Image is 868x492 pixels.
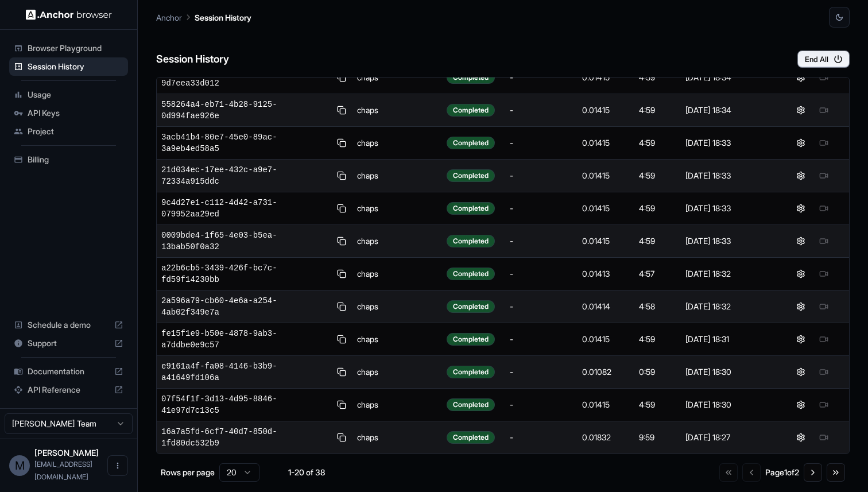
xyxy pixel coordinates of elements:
span: API Keys [28,107,123,119]
div: Completed [447,235,495,247]
button: Open menu [107,455,128,476]
div: Documentation [9,362,128,381]
span: Browser Playground [28,42,123,54]
div: Usage [9,86,128,104]
div: [DATE] 18:32 [685,301,771,312]
div: 4:59 [639,334,676,345]
div: 0.01415 [582,235,630,247]
div: 0.01082 [582,366,630,378]
span: Marton Wernigg [34,448,99,458]
div: - [510,399,573,410]
div: 0.01414 [582,301,630,312]
div: 0.01413 [582,268,630,280]
div: - [510,366,573,378]
span: Documentation [28,366,110,377]
div: 4:59 [639,170,676,181]
button: End All [797,51,850,68]
h6: Session History [156,51,229,68]
div: Completed [447,366,495,378]
div: - [510,268,573,280]
td: chaps [352,61,442,94]
div: [DATE] 18:34 [685,104,771,116]
td: chaps [352,290,442,323]
div: M [9,455,30,476]
div: Completed [447,71,495,84]
td: chaps [352,225,442,258]
span: Usage [28,89,123,100]
span: 07f54f1f-3d13-4d95-8846-41e97d7c13c5 [161,393,330,416]
td: chaps [352,192,442,225]
div: 0.01415 [582,104,630,116]
div: Page 1 of 2 [765,467,799,478]
div: 0.01415 [582,72,630,83]
div: [DATE] 18:27 [685,432,771,443]
div: Billing [9,150,128,169]
div: Completed [447,169,495,182]
span: 558264a4-eb71-4b28-9125-0d994fae926e [161,99,330,122]
div: API Reference [9,381,128,399]
span: fe15f1e9-b50e-4878-9ab3-a7ddbe0e9c57 [161,328,330,351]
span: Session History [28,61,123,72]
div: 4:59 [639,235,676,247]
span: a22b6cb5-3439-426f-bc7c-fd59f14230bb [161,262,330,285]
span: 16a7a5fd-6cf7-40d7-850d-1fd80dc532b9 [161,426,330,449]
div: - [510,235,573,247]
div: [DATE] 18:33 [685,235,771,247]
span: e2337be3-b5b9-4398-ac87-9d7eea33d012 [161,66,330,89]
td: chaps [352,421,442,454]
p: Anchor [156,11,182,24]
div: - [510,432,573,443]
div: Completed [447,431,495,444]
div: 0.01415 [582,170,630,181]
div: 4:59 [639,72,676,83]
td: chaps [352,323,442,356]
td: chaps [352,258,442,290]
div: - [510,137,573,149]
div: 4:59 [639,203,676,214]
div: [DATE] 18:33 [685,203,771,214]
div: 0.01415 [582,399,630,410]
div: 0.01832 [582,432,630,443]
div: - [510,334,573,345]
div: Completed [447,398,495,411]
div: 0.01415 [582,203,630,214]
div: Completed [447,333,495,346]
span: API Reference [28,384,110,396]
div: [DATE] 18:33 [685,137,771,149]
span: Support [28,338,110,349]
div: 4:59 [639,137,676,149]
td: chaps [352,356,442,389]
div: [DATE] 18:31 [685,334,771,345]
div: Completed [447,104,495,117]
div: - [510,104,573,116]
span: marton@craft.do [34,460,92,481]
div: Schedule a demo [9,316,128,334]
div: Browser Playground [9,39,128,57]
img: Anchor Logo [26,9,112,20]
div: - [510,170,573,181]
span: 0009bde4-1f65-4e03-b5ea-13bab50f0a32 [161,230,330,253]
div: Project [9,122,128,141]
div: Completed [447,268,495,280]
div: - [510,301,573,312]
span: Project [28,126,123,137]
div: 0.01415 [582,137,630,149]
div: 4:59 [639,399,676,410]
p: Session History [195,11,251,24]
span: Billing [28,154,123,165]
div: Session History [9,57,128,76]
div: 4:59 [639,104,676,116]
div: [DATE] 18:33 [685,170,771,181]
div: Support [9,334,128,352]
td: chaps [352,127,442,160]
div: 4:58 [639,301,676,312]
span: 3acb41b4-80e7-45e0-89ac-3a9eb4ed58a5 [161,131,330,154]
div: - [510,72,573,83]
div: - [510,203,573,214]
nav: breadcrumb [156,11,251,24]
div: 4:57 [639,268,676,280]
div: [DATE] 18:34 [685,72,771,83]
td: chaps [352,94,442,127]
div: Completed [447,202,495,215]
td: chaps [352,160,442,192]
